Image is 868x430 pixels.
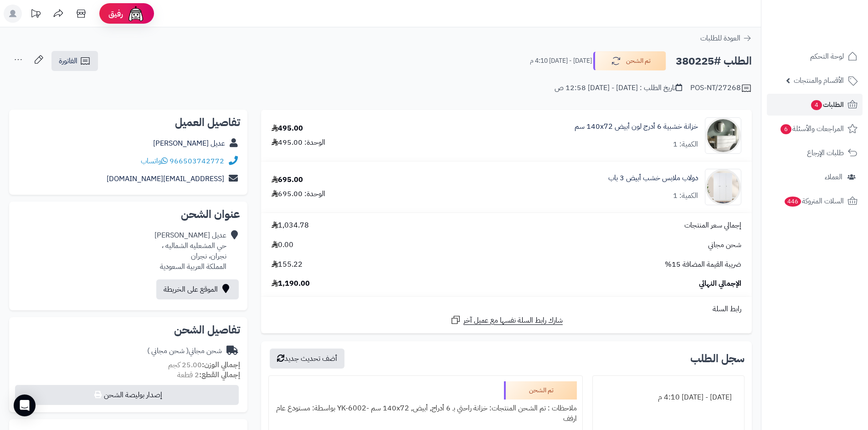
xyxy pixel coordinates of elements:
[767,46,863,67] a: لوحة التحكم
[199,369,240,380] strong: إجمالي القطع:
[690,353,745,364] h3: سجل الطلب
[272,189,325,199] div: الوحدة: 695.00
[147,346,222,356] div: شحن مجاني
[608,173,698,183] a: دولاب ملابس خشب أبيض 3 باب
[575,121,698,132] a: خزانة خشبية 6 أدرج لون أبيض 140x72 سم
[676,52,752,71] h2: الطلب #380225
[141,156,168,167] a: واتساب
[810,50,844,63] span: لوحة التحكم
[699,278,741,289] span: الإجمالي النهائي
[272,175,303,185] div: 695.00
[274,400,576,428] div: ملاحظات : تم الشحن المنتجات: خزانة راحتي بـ 6 أدراج, أبيض, ‎140x72 سم‏ -YK-6002 بواسطة: مستودع عا...
[24,5,47,25] a: تحديثات المنصة
[272,123,303,134] div: 495.00
[767,94,863,116] a: الطلبات4
[272,259,303,270] span: 155.22
[272,220,309,231] span: 1,034.78
[16,209,240,220] h2: عنوان الشحن
[530,56,592,66] small: [DATE] - [DATE] 4:10 م
[450,314,563,326] a: شارك رابط السلة نفسها مع عميل آخر
[272,278,310,289] span: 1,190.00
[555,83,682,93] div: تاريخ الطلب : [DATE] - [DATE] 12:58 ص
[270,349,344,369] button: أضف تحديث جديد
[59,56,77,66] span: الفاتورة
[673,191,698,201] div: الكمية: 1
[708,240,741,250] span: شحن مجاني
[807,147,844,159] span: طلبات الإرجاع
[785,197,801,207] span: 446
[504,381,577,400] div: تم الشحن
[16,324,240,335] h2: تفاصيل الشحن
[107,173,224,184] a: [EMAIL_ADDRESS][DOMAIN_NAME]
[51,51,98,71] a: الفاتورة
[108,8,123,19] span: رفيق
[690,83,752,94] div: POS-NT/27268
[265,304,748,314] div: رابط السلة
[168,359,240,370] small: 25.00 كجم
[463,315,563,326] span: شارك رابط السلة نفسها مع عميل آخر
[673,139,698,150] div: الكمية: 1
[14,395,36,416] div: Open Intercom Messenger
[700,33,752,44] a: العودة للطلبات
[15,385,239,405] button: إصدار بوليصة الشحن
[598,389,739,406] div: [DATE] - [DATE] 4:10 م
[781,124,791,134] span: 6
[794,74,844,87] span: الأقسام والمنتجات
[767,166,863,188] a: العملاء
[767,142,863,164] a: طلبات الإرجاع
[780,122,844,135] span: المراجعات والأسئلة
[177,369,240,380] small: 2 قطعة
[665,259,741,270] span: ضريبة القيمة المضافة 15%
[154,230,226,272] div: عديل [PERSON_NAME] حي المشعليه الشماليه ، نجران، نجران المملكة العربية السعودية
[156,279,239,299] a: الموقع على الخريطة
[684,220,741,231] span: إجمالي سعر المنتجات
[705,117,741,154] img: 1746709299-1702541934053-68567865785768-1000x1000-90x90.jpg
[810,98,844,111] span: الطلبات
[767,190,863,212] a: السلات المتروكة446
[806,23,859,42] img: logo-2.png
[784,195,844,207] span: السلات المتروكة
[767,118,863,140] a: المراجعات والأسئلة6
[811,100,822,110] span: 4
[825,171,842,183] span: العملاء
[202,359,240,370] strong: إجمالي الوزن:
[169,156,224,167] a: 966503742772
[272,240,293,250] span: 0.00
[700,33,740,44] span: العودة للطلبات
[705,169,741,205] img: 1753186020-1-90x90.jpg
[272,137,325,148] div: الوحدة: 495.00
[593,51,666,71] button: تم الشحن
[127,5,145,23] img: ai-face.png
[16,117,240,128] h2: تفاصيل العميل
[147,345,189,356] span: ( شحن مجاني )
[153,138,225,149] a: عديل [PERSON_NAME]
